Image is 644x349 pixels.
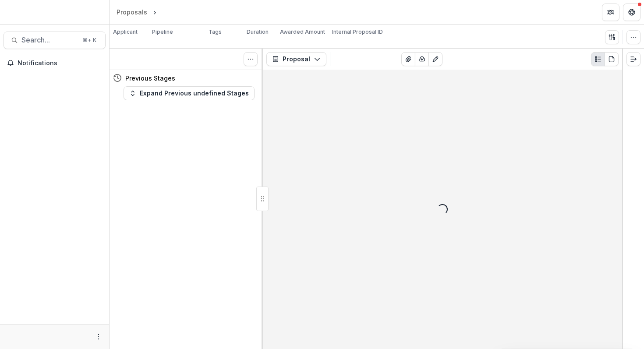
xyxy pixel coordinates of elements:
p: Awarded Amount [280,28,325,36]
p: Internal Proposal ID [332,28,383,36]
nav: breadcrumb [113,6,196,18]
button: Get Help [623,4,640,21]
div: ⌘ + K [81,35,98,45]
div: Proposals [117,7,147,17]
button: More [93,331,104,342]
p: Pipeline [152,28,173,36]
button: Edit as form [428,52,442,66]
button: View Attached Files [401,52,415,66]
p: Tags [209,28,222,36]
button: Expand Previous undefined Stages [124,86,255,100]
h4: Previous Stages [125,74,175,83]
button: PDF view [605,52,619,66]
span: Search... [21,36,77,44]
button: Search... [4,32,106,49]
button: Partners [602,4,619,21]
p: Duration [247,28,269,36]
button: Proposal [266,52,326,66]
button: Notifications [4,56,106,70]
a: Proposals [113,6,151,18]
p: Applicant [113,28,138,36]
button: Toggle View Cancelled Tasks [244,52,258,66]
span: Notifications [18,60,102,67]
button: Plaintext view [591,52,605,66]
button: Expand right [626,52,640,66]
